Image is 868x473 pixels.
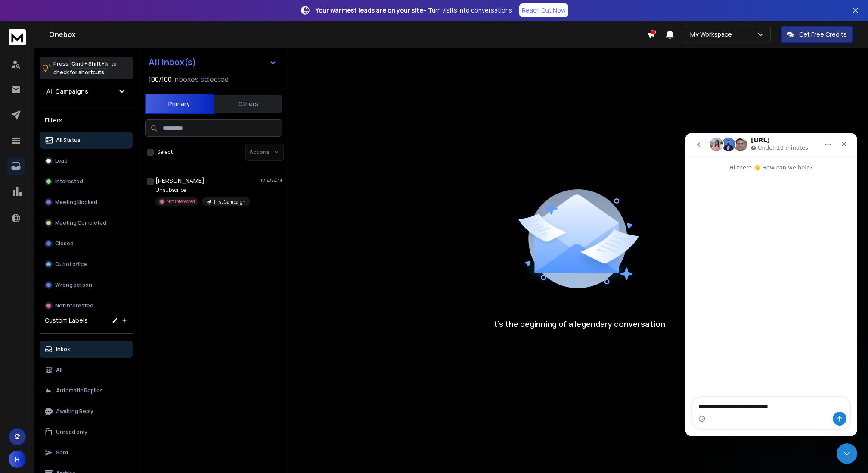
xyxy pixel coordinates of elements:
[53,60,117,77] p: Press to check for shortcuts.
[40,173,133,190] button: Interested
[40,132,133,149] button: All Status
[55,240,74,247] p: Closed
[55,157,68,164] p: Lead
[40,341,133,358] button: Inbox
[40,361,133,379] button: All
[56,387,103,394] p: Automatic Replies
[837,443,857,464] iframe: Intercom live chat
[9,29,26,45] img: logo
[55,261,87,268] p: Out of office
[40,256,133,273] button: Out of office
[690,30,735,39] p: My Workspace
[40,114,133,126] h3: Filters
[155,187,250,194] p: Unsubscribe
[492,318,665,330] p: It’s the beginning of a legendary conversation
[9,451,26,468] button: H
[70,59,109,69] span: Cmd + Shift + k
[167,198,195,205] p: Not Interested
[40,276,133,294] button: Wrong person
[56,449,68,456] p: Sent
[56,366,62,373] p: All
[214,94,282,113] button: Others
[55,178,83,185] p: Interested
[40,403,133,420] button: Awaiting Reply
[142,53,284,71] button: All Inbox(s)
[316,6,423,14] strong: Your warmest leads are on your site
[316,6,512,15] p: – Turn visits into conversations
[40,152,133,169] button: Lead
[40,235,133,252] button: Closed
[55,282,92,288] p: Wrong person
[157,149,173,156] label: Select
[56,429,87,435] p: Unread only
[55,199,97,206] p: Meeting Booked
[40,83,133,100] button: All Campaigns
[55,219,106,226] p: Meeting Completed
[46,87,88,96] h1: All Campaigns
[519,3,568,17] a: Reach Out Now
[45,316,88,325] h3: Custom Labels
[55,302,93,309] p: Not Interested
[174,74,229,85] h3: Inboxes selected
[149,74,172,85] span: 100 / 100
[214,199,245,205] p: First Campaign
[40,297,133,314] button: Not Interested
[155,176,205,185] h1: [PERSON_NAME]
[522,6,566,15] p: Reach Out Now
[49,29,647,40] h1: Onebox
[56,346,70,353] p: Inbox
[40,382,133,399] button: Automatic Replies
[40,194,133,211] button: Meeting Booked
[40,423,133,441] button: Unread only
[799,30,847,39] p: Get Free Credits
[149,58,196,66] h1: All Inbox(s)
[260,177,282,184] p: 12:45 AM
[40,444,133,461] button: Sent
[40,214,133,232] button: Meeting Completed
[685,133,857,436] iframe: Intercom live chat
[56,137,81,144] p: All Status
[781,26,853,43] button: Get Free Credits
[145,94,214,114] button: Primary
[56,408,93,415] p: Awaiting Reply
